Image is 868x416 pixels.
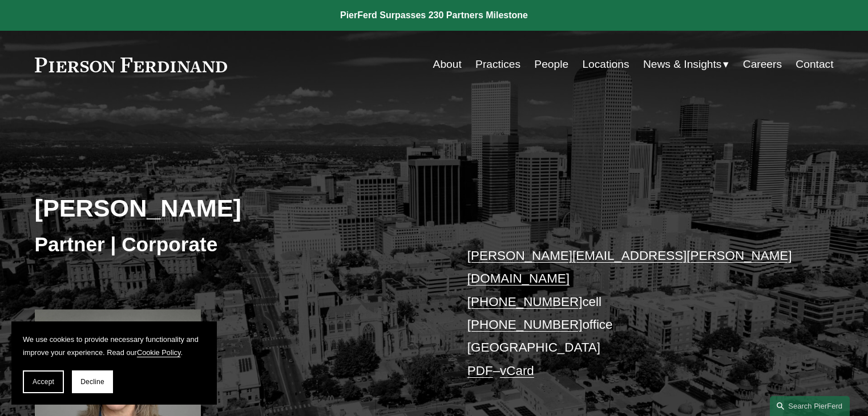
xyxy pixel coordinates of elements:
p: cell office [GEOGRAPHIC_DATA] – [467,244,800,382]
a: Locations [582,54,629,75]
a: PDF [467,364,493,378]
a: Cookie Policy [137,348,181,357]
button: Decline [72,370,113,393]
a: [PHONE_NUMBER] [467,295,583,309]
button: Accept [23,370,64,393]
h3: Partner | Corporate [35,232,434,257]
a: About [433,54,462,75]
a: [PERSON_NAME][EMAIL_ADDRESS][PERSON_NAME][DOMAIN_NAME] [467,248,792,286]
p: We use cookies to provide necessary functionality and improve your experience. Read our . [23,333,205,359]
a: vCard [500,364,534,378]
a: Careers [743,54,782,75]
span: News & Insights [643,55,722,75]
a: Search this site [770,396,850,416]
h2: [PERSON_NAME] [35,193,434,223]
section: Cookie banner [11,321,217,405]
span: Accept [33,378,54,386]
a: folder dropdown [643,54,729,75]
a: [PHONE_NUMBER] [467,317,583,332]
a: People [534,54,568,75]
a: Practices [475,54,520,75]
a: Contact [796,54,833,75]
span: Decline [80,378,104,386]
